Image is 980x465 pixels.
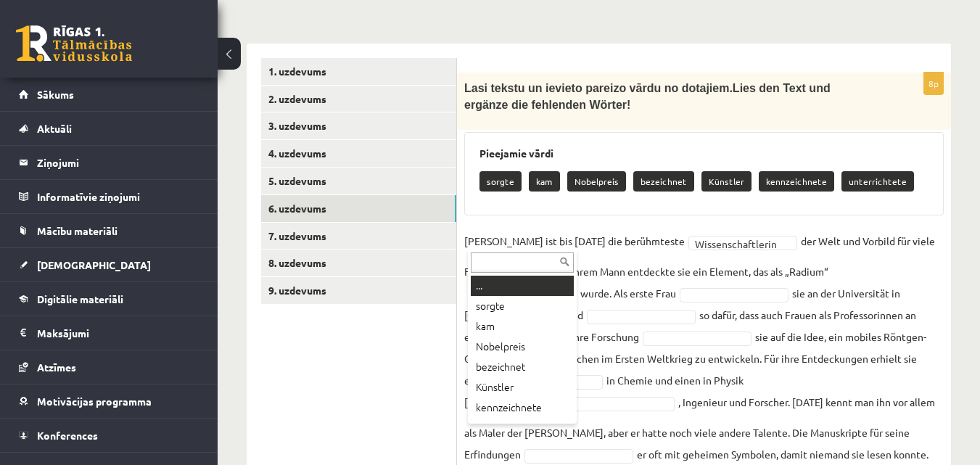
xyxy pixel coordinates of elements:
div: ... [471,276,574,296]
div: sorgte [471,296,574,316]
div: kennzeichnete [471,398,574,418]
div: Nobelpreis [471,337,574,357]
div: unterrichtete [471,418,574,438]
div: bezeichnet [471,357,574,377]
div: kam [471,316,574,337]
div: Künstler [471,377,574,398]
